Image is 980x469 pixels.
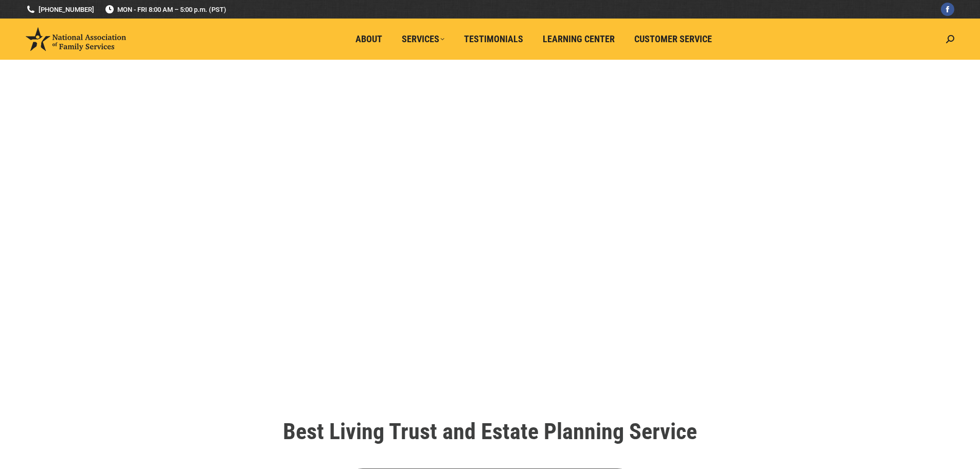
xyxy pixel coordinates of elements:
img: National Association of Family Services [26,27,126,51]
span: Services [402,33,444,45]
span: Learning Center [543,33,615,45]
a: Customer Service [627,29,719,49]
span: Customer Service [634,33,712,45]
span: About [355,33,382,45]
h1: Best Living Trust and Estate Planning Service [202,420,778,443]
a: About [348,29,389,49]
span: Testimonials [464,33,523,45]
a: Facebook page opens in new window [941,3,954,16]
a: Learning Center [536,29,622,49]
a: Testimonials [457,29,530,49]
a: [PHONE_NUMBER] [26,5,94,14]
span: MON - FRI 8:00 AM – 5:00 p.m. (PST) [104,5,226,14]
